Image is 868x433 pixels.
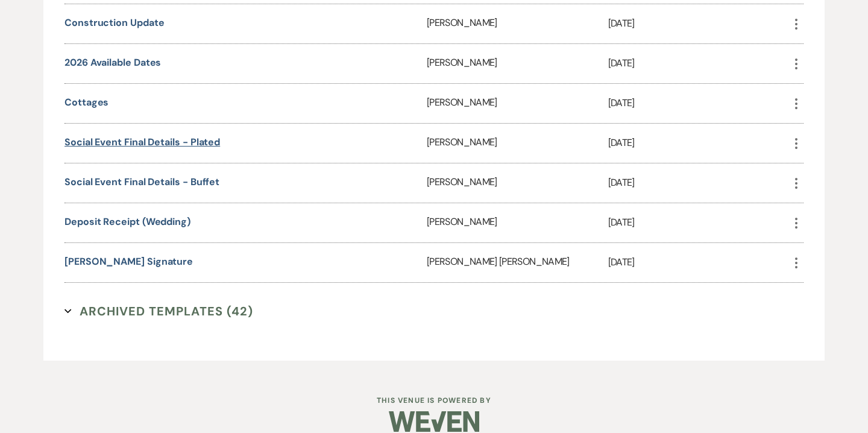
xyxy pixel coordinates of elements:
[427,84,608,123] div: [PERSON_NAME]
[427,44,608,83] div: [PERSON_NAME]
[427,243,608,282] div: [PERSON_NAME] [PERSON_NAME]
[427,124,608,163] div: [PERSON_NAME]
[64,255,193,268] a: [PERSON_NAME] Signature
[608,55,790,71] p: [DATE]
[427,203,608,242] div: [PERSON_NAME]
[64,136,220,148] a: Social Event Final Details - Plated
[64,96,108,109] a: Cottages
[608,215,790,230] p: [DATE]
[427,163,608,203] div: [PERSON_NAME]
[64,215,190,228] a: Deposit Receipt (Wedding)
[608,135,790,151] p: [DATE]
[608,175,790,191] p: [DATE]
[608,95,790,111] p: [DATE]
[608,16,790,31] p: [DATE]
[64,56,161,69] a: 2026 Available Dates
[608,254,790,270] p: [DATE]
[64,175,219,188] a: Social Event Final Details - Buffet
[427,4,608,43] div: [PERSON_NAME]
[64,302,253,320] button: Archived Templates (42)
[64,16,164,29] a: Construction Update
